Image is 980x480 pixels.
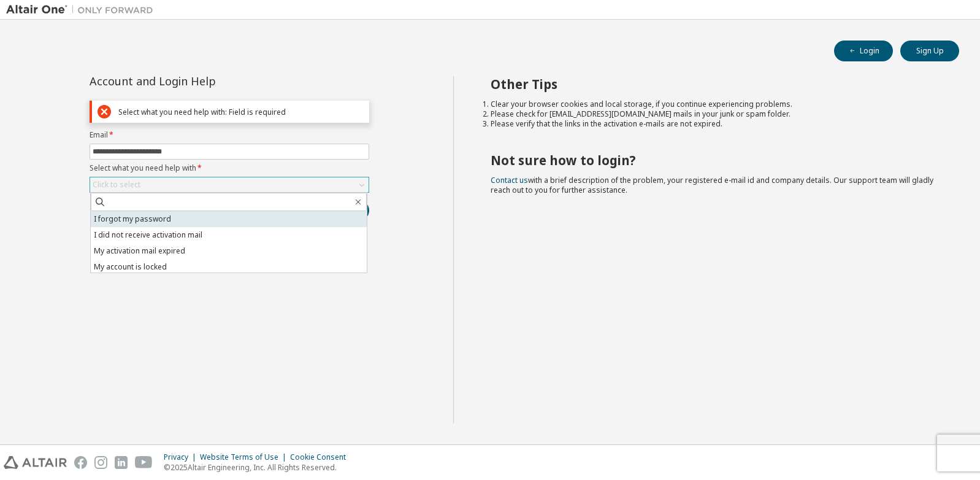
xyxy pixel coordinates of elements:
label: Email [90,130,369,140]
button: Sign Up [900,41,959,61]
img: instagram.svg [94,456,107,469]
div: Click to select [90,177,369,192]
h2: Other Tips [491,76,938,92]
div: Cookie Consent [290,452,353,462]
img: altair_logo.svg [4,456,67,469]
div: Account and Login Help [90,76,313,86]
p: © 2025 Altair Engineering, Inc. All Rights Reserved. [164,462,353,473]
span: with a brief description of the problem, your registered e-mail id and company details. Our suppo... [491,175,933,195]
h2: Not sure how to login? [491,152,938,168]
img: Altair One [6,4,159,16]
img: linkedin.svg [115,456,128,469]
label: Select what you need help with [90,163,369,173]
div: Website Terms of Use [200,452,290,462]
img: facebook.svg [74,456,87,469]
img: youtube.svg [135,456,153,469]
div: Privacy [164,452,200,462]
li: I forgot my password [91,211,367,227]
li: Clear your browser cookies and local storage, if you continue experiencing problems. [491,99,938,109]
button: Login [834,41,893,61]
li: Please check for [EMAIL_ADDRESS][DOMAIN_NAME] mails in your junk or spam folder. [491,109,938,119]
a: Contact us [491,175,528,185]
div: Click to select [93,180,140,190]
li: Please verify that the links in the activation e-mails are not expired. [491,119,938,129]
div: Select what you need help with: Field is required [118,107,364,117]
